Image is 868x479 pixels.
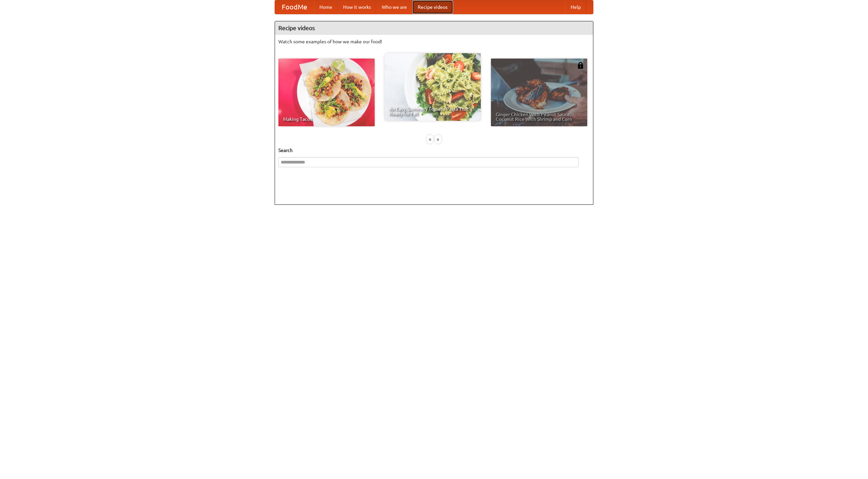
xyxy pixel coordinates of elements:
a: An Easy, Summery Tomato Pasta That's Ready for Fall [384,53,481,121]
a: Who we are [376,0,412,14]
img: 483408.png [577,62,584,69]
a: Making Tacos [278,59,375,126]
a: FoodMe [275,0,314,14]
a: Help [565,0,586,14]
p: Watch some examples of how we make our food! [278,38,590,45]
span: An Easy, Summery Tomato Pasta That's Ready for Fall [389,107,476,116]
a: Recipe videos [412,0,453,14]
span: Making Tacos [283,117,370,122]
div: » [435,135,441,144]
a: Home [314,0,338,14]
h5: Search [278,147,590,154]
h4: Recipe videos [275,21,593,35]
div: « [427,135,433,144]
a: How it works [338,0,376,14]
